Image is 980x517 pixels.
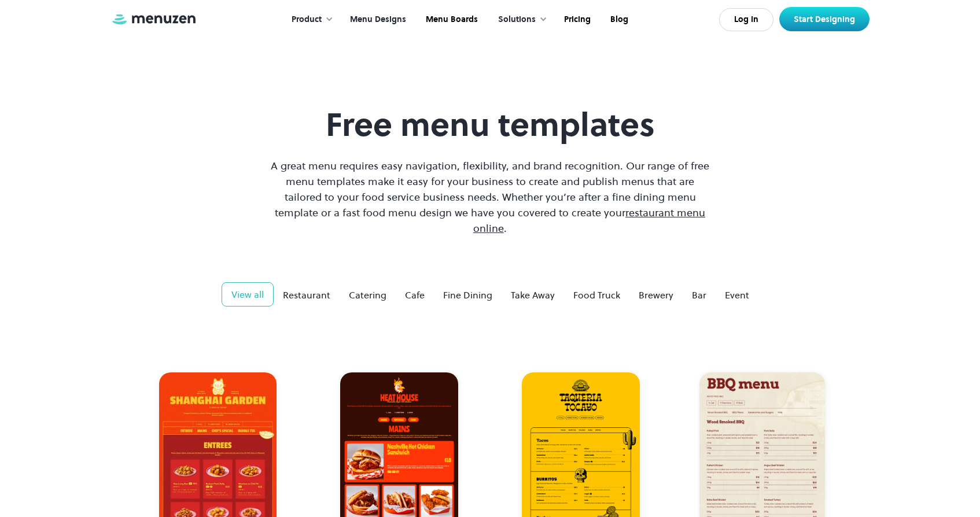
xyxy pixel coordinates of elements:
[349,288,386,302] div: Catering
[498,13,536,26] div: Solutions
[405,288,425,302] div: Cafe
[415,2,487,38] a: Menu Boards
[719,8,773,31] a: Log In
[231,287,264,301] div: View all
[779,7,870,31] a: Start Designing
[280,2,339,38] div: Product
[339,2,415,38] a: Menu Designs
[487,2,553,38] div: Solutions
[511,288,555,302] div: Take Away
[725,288,749,302] div: Event
[692,288,706,302] div: Bar
[292,13,322,26] div: Product
[553,2,599,38] a: Pricing
[573,288,620,302] div: Food Truck
[283,288,330,302] div: Restaurant
[599,2,637,38] a: Blog
[268,105,712,144] h1: Free menu templates
[639,288,673,302] div: Brewery
[268,158,712,236] p: A great menu requires easy navigation, flexibility, and brand recognition. Our range of free menu...
[443,288,492,302] div: Fine Dining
